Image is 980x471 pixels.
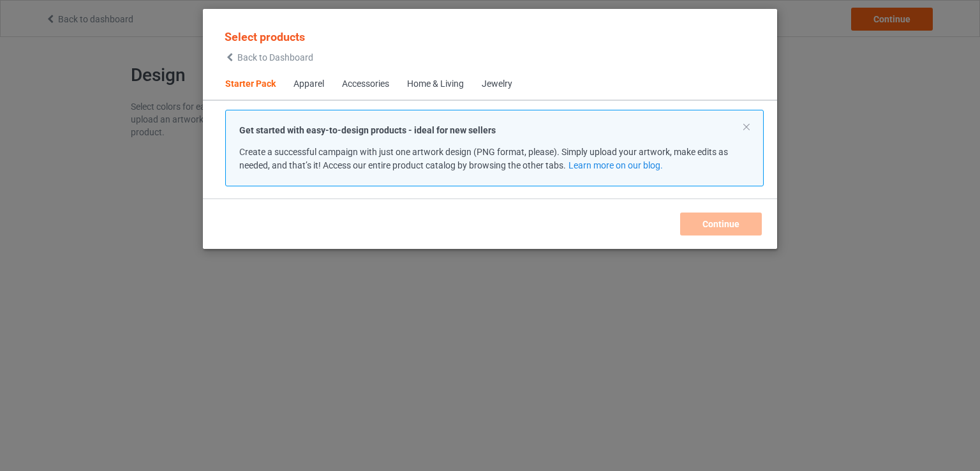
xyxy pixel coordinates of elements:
div: Home & Living [407,78,464,91]
span: Select products [225,30,305,43]
span: Create a successful campaign with just one artwork design (PNG format, please). Simply upload you... [239,147,728,170]
a: Learn more on our blog. [568,160,663,170]
strong: Get started with easy-to-design products - ideal for new sellers [239,125,496,135]
span: Starter Pack [216,69,285,100]
div: Jewelry [482,78,512,91]
span: Back to Dashboard [237,52,313,63]
div: Apparel [293,78,324,91]
div: Accessories [342,78,389,91]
